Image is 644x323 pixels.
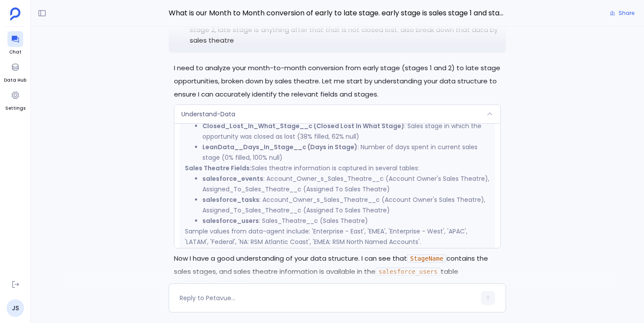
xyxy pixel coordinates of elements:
li: : Sales stage in which the opportunity was closed as lost (38% filled, 62% null) [202,121,490,142]
a: Chat [7,31,23,56]
strong: salesforce_events [202,174,263,183]
p: Sample values from data-agent include: 'Enterprise - East', 'EMEA', 'Enterprise - West', 'APAC', ... [185,226,490,247]
button: Share [605,7,640,19]
a: JS [7,299,24,317]
strong: Closed_Lost_In_What_Stage__c (Closed Lost In What Stage) [202,122,404,130]
p: Sales theatre information is captured in several tables: [185,163,490,173]
strong: Sales Theatre Fields: [185,164,251,172]
span: Chat [7,49,23,56]
p: Now I have a good understanding of your data structure. I can see that contains the sales stages,... [174,252,501,305]
strong: salesforce_tasks [202,195,259,204]
span: What is our Month to Month conversion of early to late stage. early stage is sales stage 1 and st... [169,7,506,19]
a: Settings [5,87,25,112]
span: Data Hub [4,77,26,84]
li: : Account_Owner_s_Sales_Theatre__c (Account Owner's Sales Theatre), Assigned_To_Sales_Theatre__c ... [202,173,490,194]
code: StageName [407,255,446,262]
span: Share [619,10,634,17]
img: petavue logo [10,7,21,21]
p: I need to analyze your month-to-month conversion from early stage (stages 1 and 2) to late stage ... [174,61,501,101]
span: Understand-Data [181,110,235,118]
strong: LeanData__Days_In_Stage__c (Days in Stage) [202,143,357,151]
span: Settings [5,105,25,112]
li: : Number of days spent in current sales stage (0% filled, 100% null) [202,142,490,163]
li: : Sales_Theatre__c (Sales Theatre) [202,215,490,226]
li: : Account_Owner_s_Sales_Theatre__c (Account Owner's Sales Theatre), Assigned_To_Sales_Theatre__c ... [202,194,490,215]
strong: salesforce_users [202,216,259,225]
a: Data Hub [4,59,26,84]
